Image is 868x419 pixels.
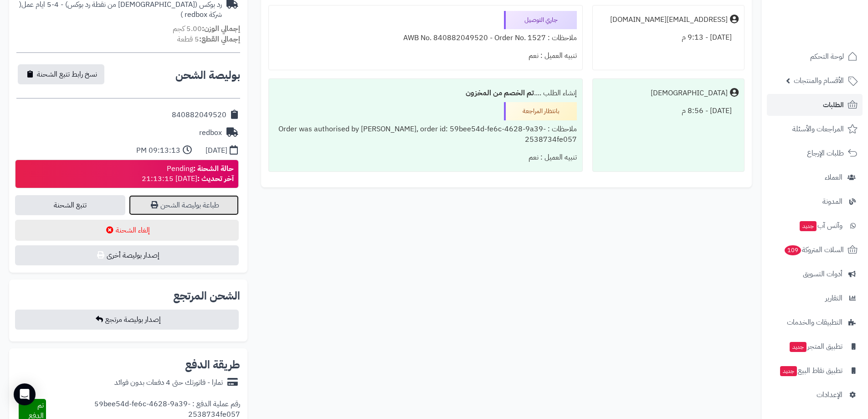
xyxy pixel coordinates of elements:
button: إلغاء الشحنة [15,220,239,241]
h2: طريقة الدفع [185,359,240,370]
strong: إجمالي الوزن: [202,23,240,34]
b: تم الخصم من المخزون [466,88,534,98]
div: ملاحظات : AWB No. 840882049520 - Order No. 1527 [274,29,576,47]
div: تمارا - فاتورتك حتى 4 دفعات بدون فوائد [114,378,223,388]
strong: آخر تحديث : [197,173,234,184]
a: الإعدادات [767,384,863,406]
div: تنبيه العميل : نعم [274,47,576,65]
a: تتبع الشحنة [15,195,125,215]
span: العملاء [825,171,842,184]
span: التطبيقات والخدمات [787,316,842,329]
span: تطبيق المتجر [789,340,842,353]
div: [DEMOGRAPHIC_DATA] [651,88,728,98]
button: نسخ رابط تتبع الشحنة [18,64,104,84]
span: طلبات الإرجاع [807,147,844,160]
a: المراجعات والأسئلة [767,118,863,140]
div: تنبيه العميل : نعم [274,149,576,166]
span: السلات المتروكة [784,243,844,256]
a: المدونة [767,191,863,212]
button: إصدار بوليصة مرتجع [15,310,239,330]
span: لوحة التحكم [810,50,844,63]
div: 840882049520 [172,110,226,120]
div: [EMAIL_ADDRESS][DOMAIN_NAME] [610,15,728,25]
a: تطبيق المتجرجديد [767,336,863,357]
h2: الشحن المرتجع [173,290,240,301]
a: طلبات الإرجاع [767,142,863,164]
div: Open Intercom Messenger [14,383,36,405]
a: طباعة بوليصة الشحن [129,195,239,215]
div: [DATE] - 8:56 م [598,102,739,120]
a: العملاء [767,166,863,188]
button: إصدار بوليصة أخرى [15,245,239,265]
span: الطلبات [823,98,844,111]
h2: بوليصة الشحن [175,70,240,81]
span: المدونة [822,195,842,208]
img: logo-2.png [806,25,859,44]
span: الأقسام والمنتجات [794,74,844,87]
strong: إجمالي القطع: [199,34,240,45]
span: أدوات التسويق [803,268,842,280]
div: [DATE] - 9:13 م [598,29,739,47]
a: التطبيقات والخدمات [767,311,863,333]
a: تطبيق نقاط البيعجديد [767,360,863,382]
a: أدوات التسويق [767,263,863,285]
div: إنشاء الطلب .... [274,84,576,102]
a: وآتس آبجديد [767,215,863,237]
span: المراجعات والأسئلة [792,123,844,135]
span: الإعدادات [817,388,842,401]
div: بانتظار المراجعة [504,102,577,120]
a: التقارير [767,287,863,309]
span: التقارير [825,292,842,305]
div: ملاحظات : Order was authorised by [PERSON_NAME], order id: 59bee54d-fe6c-4628-9a39-2538734fe057 [274,120,576,149]
span: جديد [780,366,797,376]
span: وآتس آب [799,219,842,232]
small: 5 قطعة [177,34,240,45]
span: جديد [800,221,817,231]
span: 109 [785,245,801,255]
small: 5.00 كجم [173,23,240,34]
div: redbox [199,128,222,138]
span: جديد [790,342,806,352]
div: [DATE] [205,145,227,156]
a: لوحة التحكم [767,46,863,67]
div: جاري التوصيل [504,11,577,29]
div: 09:13:13 PM [136,145,180,156]
span: تطبيق نقاط البيع [779,364,842,377]
a: الطلبات [767,94,863,116]
span: نسخ رابط تتبع الشحنة [37,69,97,80]
strong: حالة الشحنة : [193,163,234,174]
div: Pending [DATE] 21:13:15 [142,164,234,185]
a: السلات المتروكة109 [767,239,863,261]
